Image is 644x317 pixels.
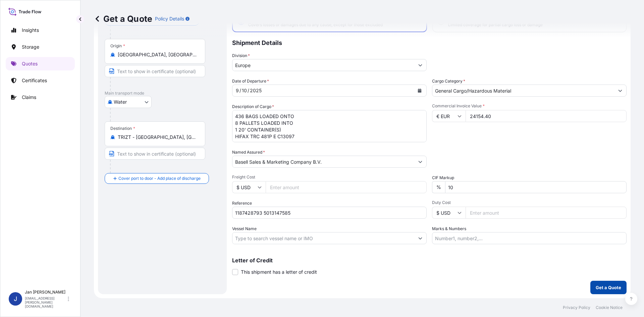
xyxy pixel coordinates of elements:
[118,134,197,141] input: Destination
[232,174,427,180] span: Freight Cost
[25,289,66,295] p: Jan [PERSON_NAME]
[6,40,75,54] a: Storage
[248,87,249,95] div: /
[105,91,220,96] p: Main transport mode
[596,305,623,310] a: Cookie Notice
[14,296,17,302] span: J
[22,94,36,101] p: Claims
[563,305,590,310] a: Privacy Policy
[232,103,274,110] label: Description of Cargo
[432,174,454,181] label: CIF Markup
[414,156,426,168] button: Show suggestions
[432,85,614,97] input: Select a commodity type
[466,207,627,219] input: Enter amount
[22,60,38,67] p: Quotes
[232,78,269,85] span: Date of Departure
[232,59,414,71] input: Type to search division
[432,181,445,193] div: %
[235,87,239,95] div: month,
[22,44,39,50] p: Storage
[232,52,250,59] label: Division
[155,15,184,22] p: Policy Details
[432,232,627,244] input: Number1, number2,...
[105,148,205,160] input: Text to appear on certificate
[266,181,427,193] input: Enter amount
[445,181,627,193] input: Enter percentage
[6,91,75,104] a: Claims
[614,85,626,97] button: Show suggestions
[6,74,75,87] a: Certificates
[6,57,75,70] a: Quotes
[432,200,627,205] span: Duty Cost
[22,77,47,84] p: Certificates
[432,78,465,85] label: Cargo Category
[232,232,414,244] input: Type to search vessel name or IMO
[232,200,252,207] label: Reference
[118,51,197,58] input: Origin
[232,32,627,52] p: Shipment Details
[232,156,414,168] input: Full name
[232,225,257,232] label: Vessel Name
[414,232,426,244] button: Show suggestions
[414,85,425,96] button: Calendar
[232,149,265,156] label: Named Assured
[249,87,262,95] div: year,
[105,65,205,77] input: Text to appear on certificate
[232,258,627,263] p: Letter of Credit
[466,110,627,122] input: Type amount
[414,59,426,71] button: Show suggestions
[432,225,466,232] label: Marks & Numbers
[110,126,135,131] div: Destination
[105,96,152,108] button: Select transport
[110,43,125,49] div: Origin
[114,99,127,105] span: Water
[6,23,75,37] a: Insights
[241,87,248,95] div: day,
[105,173,209,184] button: Cover port to door - Add place of discharge
[239,87,241,95] div: /
[118,175,201,182] span: Cover port to door - Add place of discharge
[232,207,427,219] input: Your internal reference
[590,281,627,294] button: Get a Quote
[241,269,317,275] span: This shipment has a letter of credit
[432,103,627,109] span: Commercial Invoice Value
[22,27,39,34] p: Insights
[25,296,66,308] p: [EMAIL_ADDRESS][PERSON_NAME][DOMAIN_NAME]
[94,13,152,24] p: Get a Quote
[596,284,621,291] p: Get a Quote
